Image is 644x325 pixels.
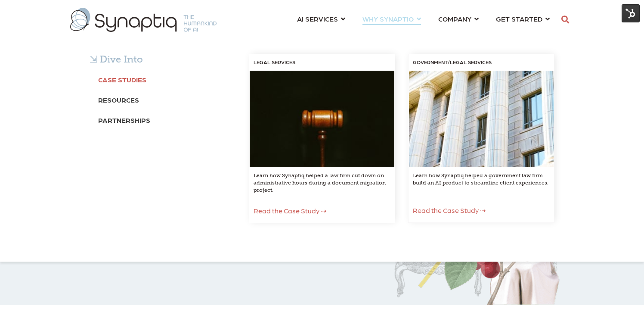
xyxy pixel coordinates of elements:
[70,8,217,32] img: synaptiq logo-1
[182,253,294,275] iframe: Embedded CTA
[297,11,345,27] a: AI SERVICES
[438,11,479,27] a: COMPANY
[297,13,338,25] span: AI SERVICES
[438,13,471,25] span: COMPANY
[74,253,165,275] iframe: Embedded CTA
[496,11,550,27] a: GET STARTED
[622,4,640,22] img: HubSpot Tools Menu Toggle
[288,4,558,35] nav: menu
[496,13,542,25] span: GET STARTED
[362,11,421,27] a: WHY SYNAPTIQ
[362,13,414,25] span: WHY SYNAPTIQ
